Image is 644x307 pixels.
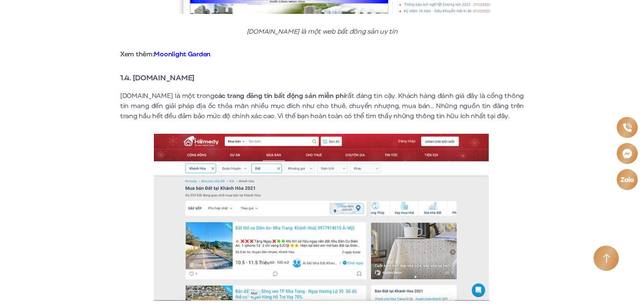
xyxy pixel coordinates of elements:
p: [DOMAIN_NAME] là một trong rất đáng tin cậy. Khách hàng đánh giá đây là cổng thông tin mang đến g... [120,91,524,121]
img: Homedy.com là một trong các trang đăng tin bất động sản miễn phí rất đáng tin cậy [154,134,490,301]
strong: Xem thêm: [120,50,211,59]
strong: 1.4. [DOMAIN_NAME] [120,72,195,83]
img: Arrow icon [603,254,610,263]
img: Zalo icon [620,177,634,183]
strong: các trang đăng tin bất động sản miễn phí [214,91,346,101]
img: Phone icon [622,123,632,132]
em: [DOMAIN_NAME] là một web bất đông sản uy tín [247,27,398,36]
a: Moonlight Garden [154,50,211,59]
img: Messenger icon [622,148,633,159]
